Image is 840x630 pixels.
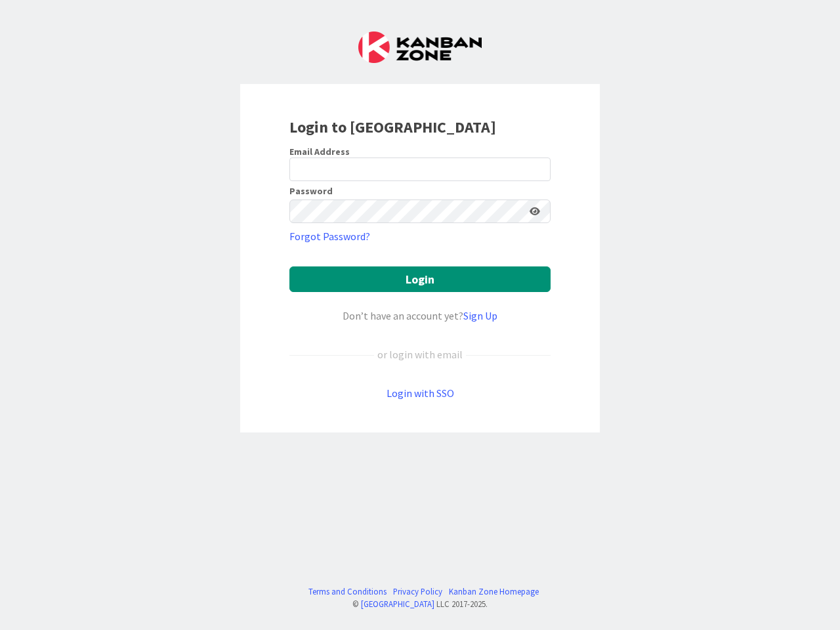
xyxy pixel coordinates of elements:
[289,186,333,196] label: Password
[361,598,434,609] a: [GEOGRAPHIC_DATA]
[289,117,496,137] b: Login to [GEOGRAPHIC_DATA]
[289,228,370,244] a: Forgot Password?
[393,585,442,598] a: Privacy Policy
[289,266,551,292] button: Login
[289,308,551,324] div: Don’t have an account yet?
[302,598,539,610] div: © LLC 2017- 2025 .
[463,309,497,322] a: Sign Up
[289,146,350,157] label: Email Address
[449,585,539,598] a: Kanban Zone Homepage
[358,31,482,63] img: Kanban Zone
[308,585,387,598] a: Terms and Conditions
[374,346,466,362] div: or login with email
[387,387,454,400] a: Login with SSO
